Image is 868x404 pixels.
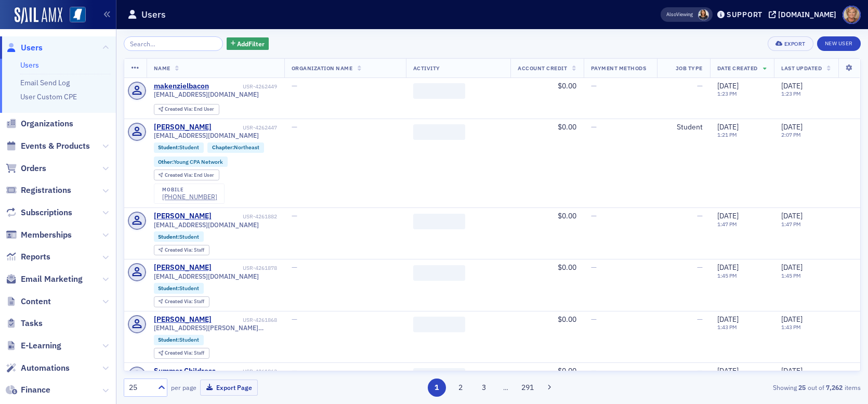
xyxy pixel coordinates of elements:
[165,172,194,178] span: Created Via :
[154,64,170,72] span: Name
[6,207,72,218] a: Subscriptions
[154,315,212,324] a: [PERSON_NAME]
[158,336,199,343] a: Student:Student
[154,157,228,167] div: Other:
[6,163,46,174] a: Orders
[154,263,212,272] a: [PERSON_NAME]
[154,335,204,345] div: Student:
[558,81,576,90] span: $0.00
[158,158,174,165] span: Other :
[698,9,709,20] span: Noma Burge
[781,323,801,331] time: 1:43 PM
[769,11,840,18] button: [DOMAIN_NAME]
[154,170,219,180] div: Created Via: End User
[154,123,212,132] a: [PERSON_NAME]
[717,81,739,90] span: [DATE]
[292,64,353,72] span: Organization Name
[15,7,62,24] img: SailAMX
[165,107,214,112] div: End User
[162,193,217,201] div: [PHONE_NUMBER]
[558,122,576,132] span: $0.00
[6,118,73,129] a: Organizations
[154,90,259,98] span: [EMAIL_ADDRESS][DOMAIN_NAME]
[697,263,703,272] span: —
[781,64,822,72] span: Last Updated
[154,296,209,307] div: Created Via: Staff
[413,368,465,384] span: ‌
[591,81,597,90] span: —
[6,185,71,196] a: Registrations
[165,247,204,253] div: Staff
[6,362,70,374] a: Automations
[6,229,72,241] a: Memberships
[717,323,737,331] time: 1:43 PM
[154,212,212,221] a: [PERSON_NAME]
[666,11,693,18] span: Viewing
[21,42,43,54] span: Users
[154,221,259,229] span: [EMAIL_ADDRESS][DOMAIN_NAME]
[21,118,73,129] span: Organizations
[591,64,647,72] span: Payment Methods
[6,340,61,351] a: E-Learning
[124,36,223,51] input: Search…
[158,233,199,240] a: Student:Student
[21,340,61,351] span: E-Learning
[292,211,297,220] span: —
[292,315,297,324] span: —
[781,272,801,279] time: 1:45 PM
[697,81,703,90] span: —
[21,140,90,152] span: Events & Products
[6,318,43,329] a: Tasks
[154,132,259,139] span: [EMAIL_ADDRESS][DOMAIN_NAME]
[200,380,258,396] button: Export Page
[292,366,297,375] span: —
[70,7,86,23] img: SailAMX
[781,263,803,272] span: [DATE]
[781,131,801,138] time: 2:07 PM
[21,185,71,196] span: Registrations
[518,64,567,72] span: Account Credit
[217,368,277,375] div: USR-4261863
[697,315,703,324] span: —
[154,104,219,115] div: Created Via: End User
[154,142,204,153] div: Student:
[21,362,70,374] span: Automations
[21,318,43,329] span: Tasks
[428,379,446,397] button: 1
[21,251,50,263] span: Reports
[165,106,194,112] span: Created Via :
[6,140,90,152] a: Events & Products
[413,83,465,99] span: ‌
[413,64,440,72] span: Activity
[781,220,801,228] time: 1:47 PM
[781,366,803,375] span: [DATE]
[697,211,703,220] span: —
[717,263,739,272] span: [DATE]
[158,336,179,343] span: Student :
[154,367,216,376] a: Summer Childress
[622,383,861,392] div: Showing out of items
[717,366,739,375] span: [DATE]
[824,383,845,392] strong: 7,262
[141,8,166,21] h1: Users
[591,366,597,375] span: —
[717,64,758,72] span: Date Created
[21,296,51,307] span: Content
[727,10,762,19] div: Support
[129,382,152,393] div: 25
[591,263,597,272] span: —
[778,10,836,19] div: [DOMAIN_NAME]
[664,123,703,132] div: Student
[158,159,223,165] a: Other:Young CPA Network
[475,379,493,397] button: 3
[20,60,39,70] a: Users
[154,82,209,91] div: makenzielbacon
[213,213,277,220] div: USR-4261882
[591,122,597,132] span: —
[558,263,576,272] span: $0.00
